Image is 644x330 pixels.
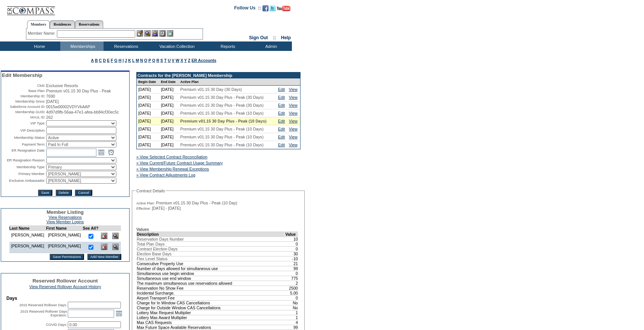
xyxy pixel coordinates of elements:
[28,30,57,37] div: Member Name:
[285,315,298,320] td: 1
[46,94,55,98] span: 7690
[152,206,181,210] span: [DATE] - [DATE]
[172,58,174,63] a: V
[159,133,179,141] td: [DATE]
[285,232,298,236] td: Value
[285,256,298,261] td: -10
[262,5,269,11] img: Become our fan on Facebook
[97,148,105,157] a: Open the calendar popup.
[278,119,285,123] a: Edit
[137,232,285,236] td: Description
[180,87,242,92] span: Premium v01.15 30 Day (30 Days)
[180,127,264,131] span: Premium v01.15 30 Day Plus - Peak (10 Days)
[136,58,139,63] a: M
[179,78,276,86] td: Active Plan
[137,315,285,320] td: Lottery Max Award Multiplier
[128,58,131,63] a: K
[278,127,285,131] a: Edit
[205,41,249,51] td: Reports
[144,58,147,63] a: O
[107,58,110,63] a: E
[180,135,264,139] span: Premium v01.15 30 Day Plus - Peak (10 Days)
[285,320,298,325] td: 4
[160,58,163,63] a: S
[137,86,159,94] td: [DATE]
[46,99,59,104] span: [DATE]
[137,117,159,125] td: [DATE]
[137,295,285,300] td: Airport Transport Fee
[289,135,298,139] a: View
[6,296,124,301] td: Days
[184,58,187,63] a: Y
[285,300,298,305] td: No
[2,89,46,93] td: Base Plan:
[159,125,179,133] td: [DATE]
[95,58,98,63] a: B
[137,72,300,78] td: Contracts for the [PERSON_NAME] Membership
[180,95,264,100] span: Premium v01.15 30 Day Plus - Peak (30 Days)
[191,58,216,63] a: ER Accounts
[289,119,298,123] a: View
[285,285,298,290] td: 2500
[49,215,82,219] a: View Reservations
[2,135,46,141] td: Membership Status:
[249,35,268,40] a: Sign Out
[75,190,92,196] input: Cancel
[137,109,159,117] td: [DATE]
[20,310,67,317] label: 2015 Reserved Rollover Days Expiration:
[137,325,285,330] td: Max Future Space Available Reservations
[2,164,46,170] td: Membership Type:
[2,141,46,147] td: Payment Term:
[285,276,298,281] td: 775
[188,58,191,63] a: Z
[91,58,94,63] a: A
[137,94,159,101] td: [DATE]
[2,99,46,104] td: Membership Since:
[115,309,123,318] a: Open the calendar popup.
[46,104,90,109] span: 0015w00002VDYVkAAP
[137,281,285,285] td: The maximum simultaneous use reservations allowed
[270,8,276,12] a: Follow us on Twitter
[278,111,285,115] a: Edit
[136,201,155,206] span: Active Plan:
[278,95,285,100] a: Edit
[159,117,179,125] td: [DATE]
[2,83,46,88] td: Club:
[2,171,46,177] td: Primary Member:
[285,236,298,241] td: 10
[249,41,292,51] td: Admin
[285,310,298,315] td: 1
[285,305,298,310] td: No
[289,111,298,115] a: View
[2,157,46,163] td: ER Resignation Reason:
[99,58,102,63] a: C
[159,94,179,101] td: [DATE]
[2,115,46,120] td: MAUL ID:
[164,58,167,63] a: T
[107,148,115,157] a: Open the time view popup.
[278,143,285,147] a: Edit
[289,103,298,107] a: View
[46,226,83,231] td: First Name
[46,83,78,88] span: Exclusive Resorts
[137,305,285,310] td: Charge for Outside Window CAS Cancellations
[136,173,195,177] a: » View Contract Adjustments Log
[56,190,72,196] input: Delete
[46,219,84,224] a: View Member Logins
[285,241,298,246] td: 0
[137,141,159,149] td: [DATE]
[137,256,168,261] span: Flex Level Status
[152,30,158,37] img: Impersonate
[112,233,119,239] img: View Dashboard
[2,178,46,184] td: Exclusive Ambassador:
[122,58,124,63] a: I
[285,295,298,300] td: 0
[278,87,285,92] a: Edit
[132,58,134,63] a: L
[137,290,285,295] td: Incidental Surcharge.
[277,6,290,11] img: Subscribe to our YouTube Channel
[137,271,285,276] td: Simultaneous use begin window
[137,252,171,256] span: Election Base Days
[87,254,122,260] input: Add New Member
[152,58,155,63] a: Q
